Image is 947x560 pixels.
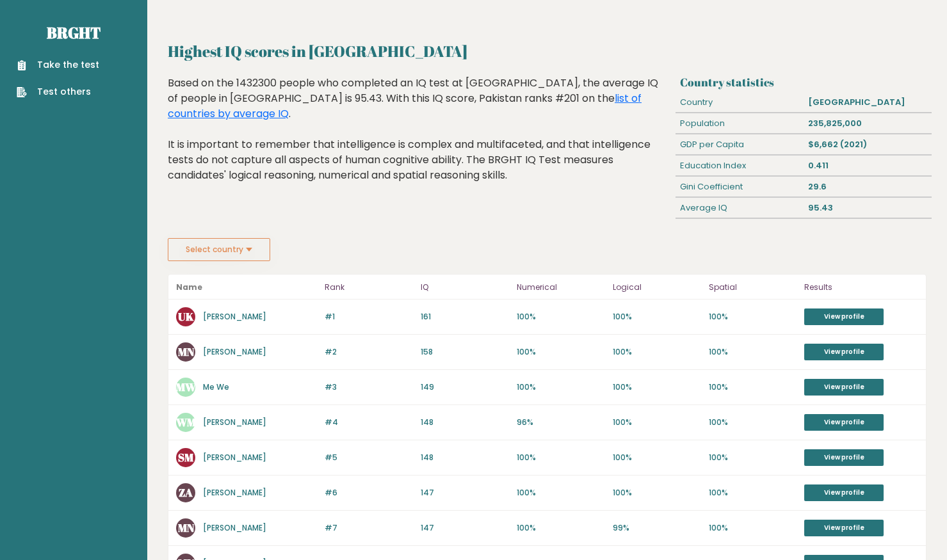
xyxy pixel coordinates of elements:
p: 100% [517,311,605,323]
a: Me We [203,381,229,392]
p: #3 [325,381,413,393]
h3: Country statistics [680,76,927,89]
p: 148 [421,452,509,463]
p: 148 [421,417,509,428]
p: Spatial [709,280,797,295]
p: #1 [325,311,413,323]
p: 100% [517,381,605,393]
div: 29.6 [804,177,932,197]
a: View profile [804,308,884,325]
p: 100% [517,522,605,534]
div: 0.411 [804,156,932,176]
p: Logical [613,280,701,295]
a: [PERSON_NAME] [203,346,266,357]
p: 100% [709,346,797,358]
a: View profile [804,344,884,360]
a: View profile [804,484,884,501]
p: #6 [325,487,413,499]
p: 96% [517,417,605,428]
text: ZA [179,485,193,500]
p: 147 [421,522,509,534]
text: UK [178,309,194,324]
p: #5 [325,452,413,463]
p: 100% [709,522,797,534]
p: #4 [325,417,413,428]
div: Based on the 1432300 people who completed an IQ test at [GEOGRAPHIC_DATA], the average IQ of peop... [168,76,670,202]
a: View profile [804,449,884,466]
p: 100% [517,346,605,358]
p: 100% [709,417,797,428]
div: Country [676,92,804,113]
p: 100% [709,487,797,499]
p: 100% [613,417,701,428]
p: IQ [421,280,509,295]
div: 235,825,000 [804,113,932,134]
text: MN [178,344,195,359]
p: 100% [517,487,605,499]
div: Gini Coefficient [676,177,804,197]
a: list of countries by average IQ [168,91,642,121]
p: 161 [421,311,509,323]
p: Results [804,280,918,295]
h2: Highest IQ scores in [GEOGRAPHIC_DATA] [168,40,927,63]
div: 95.43 [804,198,932,218]
div: $6,662 (2021) [804,134,932,155]
b: Name [176,282,202,292]
p: 100% [613,381,701,393]
button: Select country [168,238,270,261]
p: 100% [709,452,797,463]
div: Population [676,113,804,134]
text: SM [178,450,194,465]
p: 149 [421,381,509,393]
text: WM [175,415,197,429]
p: 100% [613,487,701,499]
p: 100% [709,381,797,393]
p: 100% [709,311,797,323]
div: [GEOGRAPHIC_DATA] [804,92,932,113]
a: [PERSON_NAME] [203,452,266,463]
a: Brght [47,22,101,43]
a: [PERSON_NAME] [203,522,266,533]
a: [PERSON_NAME] [203,487,266,498]
p: #7 [325,522,413,534]
p: 100% [613,346,701,358]
a: View profile [804,414,884,431]
a: View profile [804,379,884,396]
p: 100% [613,311,701,323]
p: 147 [421,487,509,499]
a: [PERSON_NAME] [203,417,266,428]
p: 100% [613,452,701,463]
p: Rank [325,280,413,295]
p: #2 [325,346,413,358]
text: MW [176,380,197,394]
a: Test others [17,85,99,99]
a: Take the test [17,58,99,72]
div: Average IQ [676,198,804,218]
div: GDP per Capita [676,134,804,155]
p: 158 [421,346,509,358]
p: 99% [613,522,701,534]
div: Education Index [676,156,804,176]
a: [PERSON_NAME] [203,311,266,322]
p: Numerical [517,280,605,295]
p: 100% [517,452,605,463]
a: View profile [804,520,884,536]
text: MN [178,520,195,535]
